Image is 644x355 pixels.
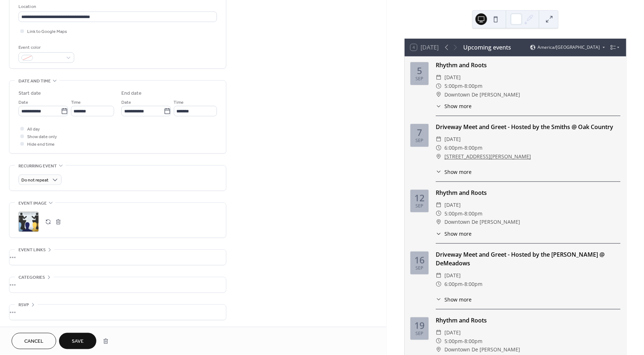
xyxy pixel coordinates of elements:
div: ​ [436,280,442,288]
span: - [463,144,464,152]
div: ••• [9,277,226,292]
span: [DATE] [444,135,461,144]
span: - [463,337,464,346]
div: Event color [18,44,73,51]
div: Sep [415,138,423,143]
div: Sep [415,77,423,81]
span: 6:00pm [444,144,463,152]
span: [DATE] [444,73,461,82]
span: Time [174,99,184,107]
span: 6:00pm [444,280,463,288]
span: 8:00pm [464,144,482,152]
div: ​ [436,73,442,82]
div: Driveway Meet and Greet - Hosted by the [PERSON_NAME] @ DeMeadows [436,250,620,268]
div: Rhythm and Roots [436,61,620,69]
div: ​ [436,90,442,99]
span: Cancel [24,338,43,346]
span: Recurring event [18,162,57,170]
div: ••• [9,250,226,265]
span: Event links [18,247,46,254]
div: ​ [436,201,442,209]
div: Rhythm and Roots [436,316,620,325]
div: ​ [436,218,442,226]
button: ​Show more [436,230,472,238]
span: Do not repeat [21,176,49,185]
span: 8:00pm [464,82,482,90]
span: 8:00pm [464,337,482,346]
span: 5:00pm [444,209,463,218]
button: Save [59,333,96,349]
div: End date [121,90,142,97]
span: Link to Google Maps [27,28,67,36]
span: Downtown De [PERSON_NAME] [444,218,520,226]
div: 19 [414,321,425,330]
button: Cancel [12,333,56,349]
div: ​ [436,144,442,152]
div: Upcoming events [463,43,511,52]
a: [STREET_ADDRESS][PERSON_NAME] [444,152,531,161]
span: Date and time [18,77,51,85]
div: ​ [436,230,442,238]
span: 8:00pm [464,280,482,288]
span: - [463,280,464,288]
span: RSVP [18,301,29,309]
span: [DATE] [444,328,461,337]
div: ​ [436,209,442,218]
span: 8:00pm [464,209,482,218]
span: Hide end time [27,141,55,149]
span: Downtown De [PERSON_NAME] [444,345,520,354]
div: ​ [436,152,442,161]
div: ​ [436,345,442,354]
div: 12 [414,193,425,202]
div: 16 [414,256,425,265]
span: America/[GEOGRAPHIC_DATA] [538,45,600,50]
div: ​ [436,82,442,90]
button: ​Show more [436,296,472,303]
div: ​ [436,296,442,303]
span: Event image [18,200,47,207]
span: Show date only [27,133,57,141]
div: ​ [436,102,442,110]
span: Show more [444,168,472,176]
span: [DATE] [444,201,461,209]
span: Date [121,99,131,107]
span: Date [18,99,28,107]
div: Driveway Meet and Greet - Hosted by the Smiths @ Oak Country [436,123,620,131]
div: Start date [18,90,41,97]
span: All day [27,126,40,133]
div: ​ [436,271,442,280]
div: Location [18,3,216,10]
span: [DATE] [444,271,461,280]
div: ••• [9,305,226,320]
span: 5:00pm [444,337,463,346]
div: Sep [415,332,423,336]
div: 7 [417,128,422,137]
div: ​ [436,337,442,346]
span: Show more [444,296,472,303]
span: Save [72,338,84,346]
div: Sep [415,204,423,209]
span: Show more [444,102,472,110]
span: Time [71,99,81,107]
div: ; [18,212,39,232]
div: 5 [417,66,422,75]
button: ​Show more [436,168,472,176]
div: ​ [436,328,442,337]
span: - [463,209,464,218]
span: 5:00pm [444,82,463,90]
span: Show more [444,230,472,238]
div: Rhythm and Roots [436,188,620,197]
div: ​ [436,135,442,144]
div: Sep [415,266,423,271]
div: ​ [436,168,442,176]
span: Downtown De [PERSON_NAME] [444,90,520,99]
span: Categories [18,274,45,282]
span: - [463,82,464,90]
button: ​Show more [436,102,472,110]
